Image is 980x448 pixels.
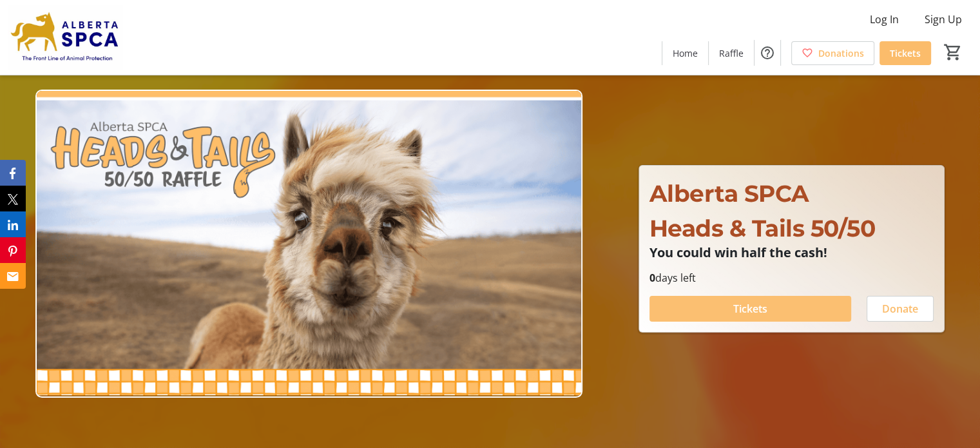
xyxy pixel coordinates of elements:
p: You could win half the cash! [649,246,934,260]
button: Log In [860,9,909,30]
span: Tickets [733,301,767,317]
a: Raffle [709,41,754,65]
span: Raffle [719,46,744,60]
span: Alberta SPCA [649,179,809,208]
a: Donations [791,41,874,65]
span: Tickets [890,46,921,60]
span: 0 [649,271,655,285]
button: Donate [867,296,934,322]
button: Sign Up [914,9,972,30]
span: Donate [882,301,918,317]
button: Cart [941,41,965,64]
p: days left [649,270,934,286]
span: Log In [870,12,899,27]
img: Campaign CTA Media Photo [35,90,582,398]
span: Home [673,46,698,60]
a: Home [662,41,708,65]
span: Donations [818,46,864,60]
button: Help [754,40,780,66]
span: Heads & Tails 50/50 [649,214,876,242]
span: Sign Up [925,12,962,27]
button: Tickets [649,296,851,322]
a: Tickets [879,41,931,65]
img: Alberta SPCA's Logo [8,5,122,70]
